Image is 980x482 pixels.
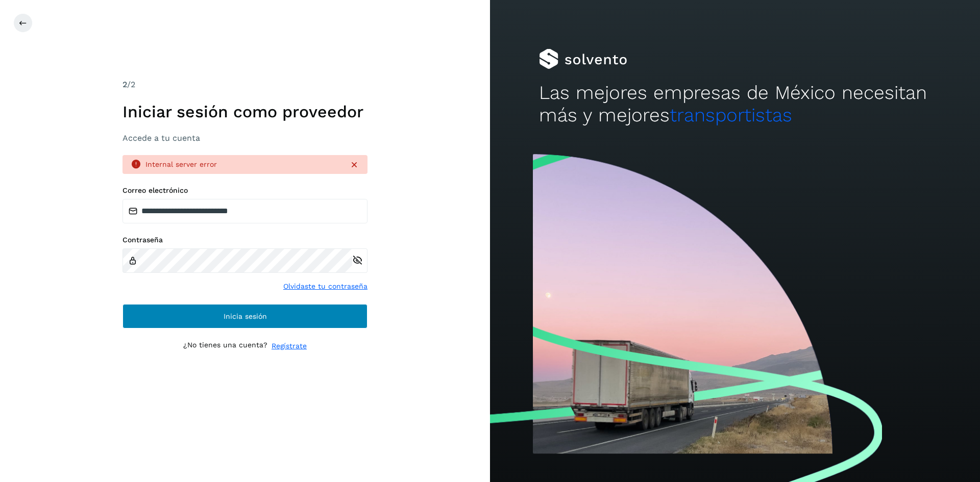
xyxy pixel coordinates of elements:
[272,341,307,351] a: Regístrate
[122,236,367,244] label: Contraseña
[539,82,931,127] h2: Las mejores empresas de México necesitan más y mejores
[122,102,367,121] h1: Iniciar sesión como proveedor
[145,159,341,170] div: Internal server error
[122,186,367,195] label: Correo electrónico
[224,313,267,320] span: Inicia sesión
[122,133,367,143] h3: Accede a tu cuenta
[122,80,127,89] span: 2
[122,79,367,91] div: /2
[167,364,323,403] iframe: reCAPTCHA
[183,341,267,351] p: ¿No tienes una cuenta?
[670,104,792,126] span: transportistas
[122,304,367,328] button: Inicia sesión
[283,281,367,292] a: Olvidaste tu contraseña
